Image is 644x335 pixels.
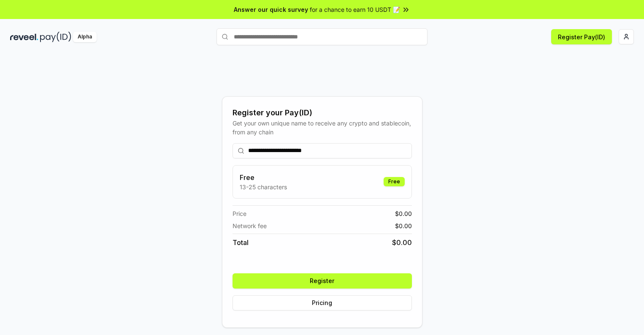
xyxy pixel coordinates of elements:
[310,5,400,14] span: for a chance to earn 10 USDT 📝
[395,221,412,230] span: $ 0.00
[73,32,97,42] div: Alpha
[233,221,267,230] span: Network fee
[551,29,612,44] button: Register Pay(ID)
[240,182,287,191] p: 13-25 characters
[234,5,308,14] span: Answer our quick survey
[240,172,287,182] h3: Free
[395,209,412,218] span: $ 0.00
[233,107,412,119] div: Register your Pay(ID)
[233,295,412,310] button: Pricing
[233,209,246,218] span: Price
[392,237,412,248] span: $ 0.00
[233,119,412,136] div: Get your own unique name to receive any crypto and stablecoin, from any chain
[10,32,38,42] img: reveel_dark
[233,273,412,289] button: Register
[233,237,249,248] span: Total
[40,32,71,42] img: pay_id
[384,177,405,186] div: Free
